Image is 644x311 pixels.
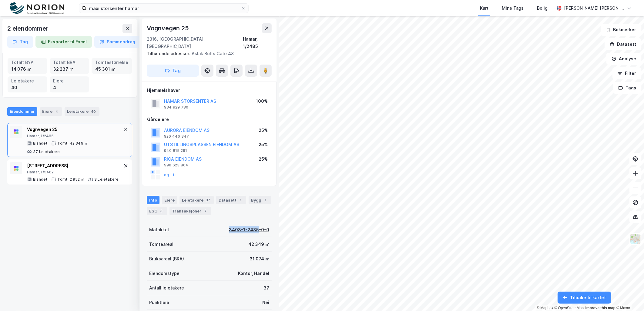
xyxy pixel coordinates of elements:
button: Tags [613,82,642,94]
button: Tag [7,36,33,48]
div: Mine Tags [502,5,524,12]
button: Tag [147,65,199,77]
div: Tomteareal [149,241,173,248]
div: Tomt: 2 952 ㎡ [57,177,85,182]
div: 940 615 291 [164,148,187,153]
button: Eksporter til Excel [35,36,92,48]
div: 14 076 ㎡ [11,66,44,72]
div: 45 301 ㎡ [95,66,128,72]
div: Vognvegen 25 [147,23,190,33]
a: OpenStreetMap [555,306,584,310]
div: Blandet [33,141,48,146]
button: Filter [612,67,642,79]
div: Matrikkel [149,226,169,233]
div: Totalt BYA [11,59,44,66]
div: 3403-1-2485-0-0 [229,226,269,233]
div: Info [147,196,159,204]
div: 37 [205,197,211,203]
div: Tomtestørrelse [95,59,128,66]
div: 25% [259,155,268,163]
div: 2316, [GEOGRAPHIC_DATA], [GEOGRAPHIC_DATA] [147,35,243,50]
div: Leietakere [65,107,99,116]
div: 42 349 ㎡ [248,241,269,248]
div: 3 [159,208,165,214]
div: 2 eiendommer [7,24,50,33]
div: 934 929 780 [164,105,188,110]
span: Tilhørende adresser: [147,51,192,56]
button: Datasett [605,38,642,50]
div: 37 [263,284,269,292]
div: Kontor, Handel [238,270,269,277]
div: Aslak Bolts Gate 48 [147,50,267,57]
div: Gårdeiere [147,116,271,123]
button: Bokmerker [601,24,642,36]
div: Totalt BRA [53,59,86,66]
div: [PERSON_NAME] [PERSON_NAME] [564,5,625,12]
div: Blandet [33,177,48,182]
div: 100% [256,98,268,105]
div: Antall leietakere [149,284,184,292]
div: 37 Leietakere [33,149,60,154]
div: 4 [53,84,86,91]
div: [STREET_ADDRESS] [27,162,119,169]
div: 1 [263,197,269,203]
div: 31 074 ㎡ [250,255,269,263]
div: 25% [259,127,268,134]
div: 4 [54,109,60,115]
div: Bolig [537,5,548,12]
div: Nei [262,299,269,306]
div: 25% [259,141,268,148]
div: 926 446 347 [164,134,189,139]
a: Improve this map [585,306,615,310]
button: Tilbake til kartet [558,292,611,304]
div: Bygg [249,196,271,204]
div: Kart [480,5,488,12]
button: Sammendrag [94,36,140,48]
div: 990 623 864 [164,163,188,168]
div: Eiendomstype [149,270,179,277]
div: 7 [203,208,209,214]
div: Kontrollprogram for chat [614,282,644,311]
iframe: Chat Widget [614,282,644,311]
div: Eiere [40,107,62,116]
div: Hamar, 1/5462 [27,170,119,175]
button: Analyse [606,53,642,65]
div: ESG [147,207,167,215]
div: Punktleie [149,299,169,306]
div: Leietakere [11,78,44,84]
input: Søk på adresse, matrikkel, gårdeiere, leietakere eller personer [86,4,241,13]
div: Transaksjoner [169,207,211,215]
img: norion-logo.80e7a08dc31c2e691866.png [10,2,64,15]
div: 40 [90,109,97,115]
div: 3 Leietakere [94,177,119,182]
div: Hamar, 1/2485 [27,134,122,139]
div: Hjemmelshaver [147,87,271,94]
div: Hamar, 1/2485 [243,35,272,50]
div: Eiendommer [7,107,37,116]
div: Eiere [53,78,86,84]
div: 40 [11,84,44,91]
div: 1 [238,197,244,203]
div: Eiere [162,196,177,204]
div: Datasett [216,196,246,204]
div: Vognvegen 25 [27,126,122,133]
div: Bruksareal (BRA) [149,255,184,263]
div: 32 237 ㎡ [53,66,86,72]
div: Leietakere [179,196,214,204]
div: Tomt: 42 349 ㎡ [57,141,88,146]
a: Mapbox [537,306,553,310]
img: Z [630,233,641,245]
